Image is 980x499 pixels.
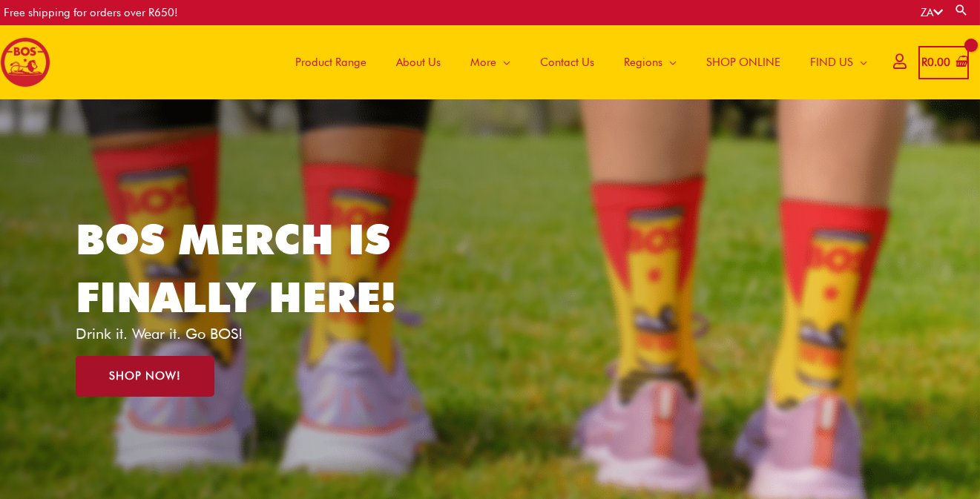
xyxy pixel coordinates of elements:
span: Contact Us [540,40,594,85]
a: About Us [381,25,456,99]
a: View Shopping Cart, empty [918,46,969,79]
a: Search button [954,3,969,17]
a: ZA [921,6,943,19]
span: R [921,56,927,69]
bdi: 0.00 [921,56,950,69]
a: Product Range [280,25,381,99]
p: Drink it. Wear it. Go BOS! [76,326,418,341]
nav: Site Navigation [269,25,882,99]
span: SHOP ONLINE [706,40,780,85]
span: More [470,40,496,85]
a: More [456,25,525,99]
a: SHOP ONLINE [691,25,795,99]
a: Regions [609,25,691,99]
a: Contact Us [525,25,609,99]
span: Product Range [295,40,366,85]
span: FIND US [810,40,853,85]
a: SHOP NOW! [76,356,214,397]
span: SHOP NOW! [109,371,181,382]
a: BOS MERCH IS FINALLY HERE! [76,214,396,322]
span: Regions [624,40,662,85]
span: About Us [396,40,441,85]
